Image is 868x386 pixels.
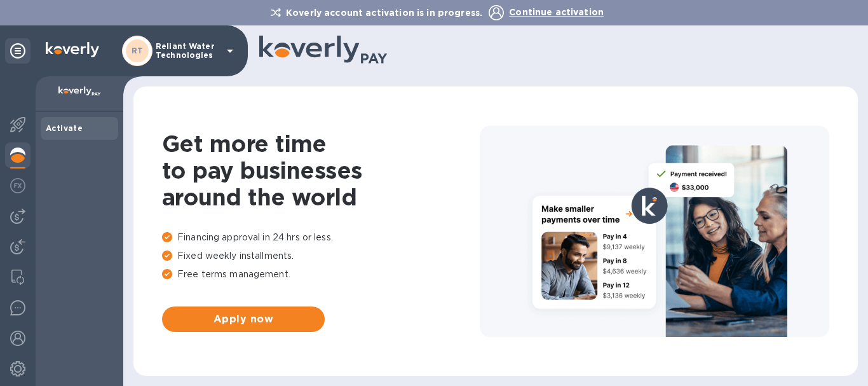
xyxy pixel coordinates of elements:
[162,130,480,210] h1: Get more time to pay businesses around the world
[5,38,31,64] div: Unpin categories
[162,268,480,281] p: Free terms management.
[172,312,315,327] span: Apply now
[132,46,144,55] b: RT
[162,249,480,263] p: Fixed weekly installments.
[509,7,604,17] span: Continue activation
[46,42,99,57] img: Logo
[156,42,219,60] p: Reliant Water Technologies
[264,6,489,19] p: Koverly account activation is in progress.
[10,178,25,193] img: Foreign exchange
[162,307,325,332] button: Apply now
[162,231,480,244] p: Financing approval in 24 hrs or less.
[46,123,83,133] b: Activate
